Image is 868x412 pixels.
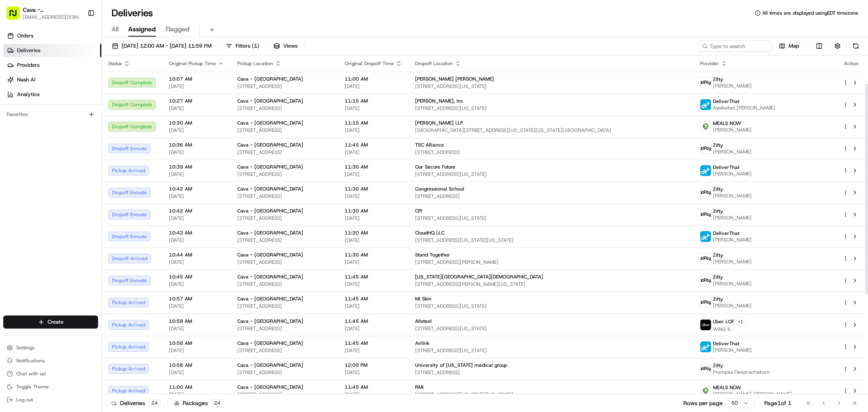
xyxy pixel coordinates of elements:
span: Toggle Theme [16,384,49,390]
span: 10:58 AM [169,340,224,346]
span: [STREET_ADDRESS] [237,391,332,398]
span: 10:07 AM [169,76,224,82]
span: Analytics [17,91,39,98]
span: Assigned [128,24,156,34]
span: [DATE] [345,105,402,112]
span: [PERSON_NAME] [713,171,752,177]
span: Allsteel [415,318,432,324]
span: DeliverThat [713,164,739,171]
span: Airlink [415,340,429,346]
span: [DATE] [345,237,402,243]
button: Chat with us! [3,368,98,379]
span: Cava - [GEOGRAPHIC_DATA] [237,142,303,148]
span: [DATE] [345,347,402,354]
span: [DATE] [169,83,224,90]
span: [STREET_ADDRESS] [237,83,332,90]
img: zifty-logo-trans-sq.png [700,77,711,88]
span: [PERSON_NAME] [PERSON_NAME] [415,76,494,82]
span: 12:00 PM [345,362,402,368]
span: [DATE] [169,303,224,309]
span: Views [283,42,297,50]
span: [DATE] [345,83,402,90]
button: Map [775,40,803,52]
button: Notifications [3,355,98,366]
span: [PERSON_NAME] [713,215,752,221]
span: Cava - [GEOGRAPHIC_DATA] [23,6,81,14]
span: [GEOGRAPHIC_DATA][STREET_ADDRESS][US_STATE][US_STATE][GEOGRAPHIC_DATA] [415,127,687,134]
span: 11:00 AM [345,76,402,82]
span: [DATE] [169,127,224,134]
span: WING K. [713,326,745,333]
span: All [112,24,118,34]
span: Zifty [713,208,723,215]
span: Cava - [GEOGRAPHIC_DATA] [237,98,303,104]
img: melas_now_logo.png [700,121,711,132]
span: [DATE] [345,149,402,156]
span: 11:30 AM [345,186,402,192]
span: Cava - [GEOGRAPHIC_DATA] [237,318,303,324]
button: Views [270,40,301,52]
span: [STREET_ADDRESS] [237,259,332,265]
span: Zifty [713,362,723,369]
span: 11:30 AM [345,230,402,236]
span: [DATE] [345,193,402,199]
span: [DATE] [345,127,402,134]
span: [DATE] [169,259,224,265]
span: [STREET_ADDRESS][US_STATE] [415,171,687,178]
span: [DATE] [169,193,224,199]
span: [DATE] [169,391,224,398]
span: 10:58 AM [169,362,224,368]
span: Cava - [GEOGRAPHIC_DATA] [237,296,303,302]
span: 11:45 AM [345,384,402,390]
span: Nash AI [17,76,35,83]
span: [DATE] [345,171,402,178]
span: [STREET_ADDRESS][US_STATE] [415,105,687,112]
span: [DATE] [169,325,224,332]
span: [DATE] [345,281,402,287]
span: 11:30 AM [345,164,402,170]
div: Favorites [3,108,98,121]
input: Type to search [699,40,772,52]
span: CloudHQ LLC [415,230,444,236]
span: Filters [236,42,259,50]
span: All times are displayed using EDT timezone [762,10,858,16]
span: Stand Together [415,252,450,258]
span: Dropoff Location [415,60,453,67]
button: Log out [3,394,98,405]
span: [PERSON_NAME] [713,347,752,353]
span: DeliverThat [713,340,739,347]
a: Nash AI [3,73,101,86]
span: DeliverThat [713,98,739,105]
span: [DATE] [345,325,402,332]
img: uber-new-logo.jpeg [700,320,711,330]
div: 24 [211,399,223,407]
span: [STREET_ADDRESS] [237,127,332,134]
button: [EMAIL_ADDRESS][DOMAIN_NAME] [23,14,81,20]
span: 10:58 AM [169,318,224,324]
span: Original Pickup Time [169,60,216,67]
h1: Deliveries [112,7,153,20]
span: [STREET_ADDRESS] [237,171,332,178]
span: CPI [415,208,422,214]
span: ( 1 ) [252,42,259,50]
span: [STREET_ADDRESS] [237,281,332,287]
span: [DATE] [345,303,402,309]
span: MEALS NOW [713,120,741,127]
button: Cava - [GEOGRAPHIC_DATA][EMAIL_ADDRESS][DOMAIN_NAME] [3,3,84,23]
img: zifty-logo-trans-sq.png [700,364,711,374]
span: 10:44 AM [169,252,224,258]
span: Cava - [GEOGRAPHIC_DATA] [237,230,303,236]
div: Deliveries [112,399,161,407]
img: melas_now_logo.png [700,386,711,396]
a: Analytics [3,88,101,101]
span: [DATE] [169,215,224,221]
button: Toggle Theme [3,381,98,392]
span: [DATE] [169,171,224,178]
span: [DATE] [169,369,224,376]
img: zifty-logo-trans-sq.png [700,209,711,220]
span: [DATE] [169,237,224,243]
img: zifty-logo-trans-sq.png [700,275,711,286]
span: [DATE] [169,105,224,112]
span: Zifty [713,186,723,193]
